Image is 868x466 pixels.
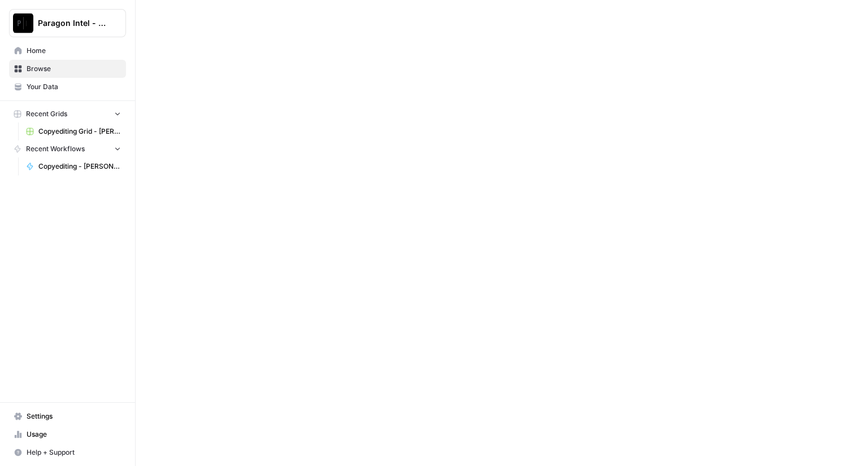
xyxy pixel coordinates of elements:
[9,105,126,122] button: Recent Grids
[9,443,126,461] button: Help + Support
[38,161,121,172] span: Copyediting - [PERSON_NAME]
[21,122,126,140] a: Copyediting Grid - [PERSON_NAME]
[9,425,126,443] a: Usage
[9,42,126,60] a: Home
[27,82,121,92] span: Your Data
[27,429,121,439] span: Usage
[9,78,126,96] a: Your Data
[27,46,121,56] span: Home
[27,64,121,74] span: Browse
[21,157,126,175] a: Copyediting - [PERSON_NAME]
[27,411,121,421] span: Settings
[9,407,126,425] a: Settings
[27,447,121,458] span: Help + Support
[13,13,33,33] img: Paragon Intel - Copyediting Logo
[9,140,126,157] button: Recent Workflows
[38,17,106,29] span: Paragon Intel - Copyediting
[9,9,126,37] button: Workspace: Paragon Intel - Copyediting
[26,144,85,154] span: Recent Workflows
[26,109,67,119] span: Recent Grids
[9,60,126,78] a: Browse
[38,126,121,137] span: Copyediting Grid - [PERSON_NAME]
